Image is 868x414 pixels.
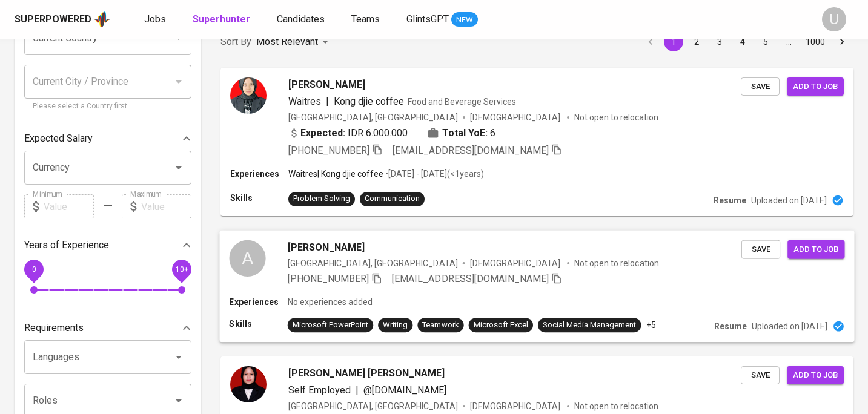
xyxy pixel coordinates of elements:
nav: pagination navigation [639,32,853,51]
div: Social Media Management [543,319,636,330]
span: | [356,383,359,398]
p: Not open to relocation [574,257,658,269]
p: Requirements [24,321,84,335]
a: Superpoweredapp logo [15,10,110,28]
button: Add to job [787,77,844,96]
div: [GEOGRAPHIC_DATA], [GEOGRAPHIC_DATA] [288,257,458,269]
span: [PERSON_NAME] [PERSON_NAME] [288,366,445,381]
span: | [326,94,329,109]
b: Superhunter [193,13,250,25]
p: Expected Salary [24,131,93,146]
p: Experiences [229,296,287,308]
span: Save [747,80,774,94]
span: [EMAIL_ADDRESS][DOMAIN_NAME] [392,272,549,284]
b: Total YoE: [442,126,488,140]
p: Skills [229,318,287,330]
p: Skills [230,192,288,204]
p: Not open to relocation [574,400,658,412]
span: Save [747,242,774,256]
img: app logo [94,10,110,28]
p: Not open to relocation [574,111,658,123]
button: Go to page 3 [710,32,729,51]
button: page 1 [664,32,683,51]
button: Save [741,77,780,96]
span: Food and Beverage Services [408,97,516,107]
span: [PERSON_NAME] [288,240,365,254]
div: A [229,240,265,276]
a: [PERSON_NAME]Waitres|Kong djie coffeeFood and Beverage Services[GEOGRAPHIC_DATA], [GEOGRAPHIC_DAT... [220,68,853,216]
span: Add to job [793,80,838,94]
span: [DEMOGRAPHIC_DATA] [470,111,562,123]
p: Waitres | Kong djie coffee [288,168,383,180]
div: [GEOGRAPHIC_DATA], [GEOGRAPHIC_DATA] [288,400,458,412]
div: Microsoft Excel [474,319,528,330]
p: Uploaded on [DATE] [751,194,827,206]
span: Waitres [288,96,321,107]
p: Years of Experience [24,238,109,252]
button: Save [741,240,780,258]
img: 0557b05f96e5b8c508997436c702a307.jpeg [230,366,267,402]
span: Add to job [793,242,838,256]
a: Jobs [144,12,168,27]
input: Value [44,194,94,218]
button: Save [741,366,780,385]
div: … [779,36,798,48]
button: Open [170,349,187,366]
span: 6 [490,126,495,140]
p: Please select a Country first [33,100,183,113]
span: [DEMOGRAPHIC_DATA] [470,400,562,412]
a: Teams [351,12,382,27]
button: Go to page 1000 [802,32,829,51]
img: 07be79929f3547ee788d61e762564aa2.jpg [230,77,267,114]
div: Communication [365,193,420,205]
button: Open [170,392,187,409]
button: Open [170,159,187,176]
input: Value [141,194,191,218]
a: Candidates [277,12,327,27]
span: Candidates [277,13,325,25]
span: Save [747,369,774,383]
span: GlintsGPT [406,13,449,25]
span: [EMAIL_ADDRESS][DOMAIN_NAME] [393,145,549,156]
span: [PERSON_NAME] [288,77,365,92]
p: +5 [646,319,656,331]
b: Expected: [300,126,345,140]
a: GlintsGPT NEW [406,12,478,27]
div: U [822,7,846,31]
div: [GEOGRAPHIC_DATA], [GEOGRAPHIC_DATA] [288,111,458,123]
div: Superpowered [15,13,91,27]
button: Go to page 4 [733,32,752,51]
div: Microsoft PowerPoint [293,319,368,330]
div: Years of Experience [24,233,191,257]
div: Expected Salary [24,126,191,151]
div: Requirements [24,316,191,340]
a: A[PERSON_NAME][GEOGRAPHIC_DATA], [GEOGRAPHIC_DATA][DEMOGRAPHIC_DATA] Not open to relocation[PHONE... [220,231,853,342]
span: NEW [451,14,478,26]
p: Experiences [230,168,288,180]
span: 0 [31,265,36,274]
span: Self Employed [288,384,351,396]
button: Go to page 5 [756,32,775,51]
div: Problem Solving [293,193,350,205]
p: No experiences added [288,296,373,308]
span: Jobs [144,13,166,25]
span: Teams [351,13,380,25]
div: Teamwork [422,319,459,330]
button: Add to job [787,240,844,258]
a: Superhunter [193,12,253,27]
button: Add to job [787,366,844,385]
p: Resume [714,320,747,332]
div: Most Relevant [256,31,333,53]
p: Most Relevant [256,34,318,49]
span: [PHONE_NUMBER] [288,272,369,284]
span: [PHONE_NUMBER] [288,145,369,156]
p: Uploaded on [DATE] [752,320,827,332]
p: Sort By [220,34,251,49]
p: Resume [714,194,746,206]
span: 10+ [175,265,188,274]
button: Go to next page [832,32,852,51]
span: @[DOMAIN_NAME] [363,384,446,396]
div: IDR 6.000.000 [288,126,408,140]
span: [DEMOGRAPHIC_DATA] [470,257,562,269]
p: • [DATE] - [DATE] ( <1 years ) [383,168,484,180]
